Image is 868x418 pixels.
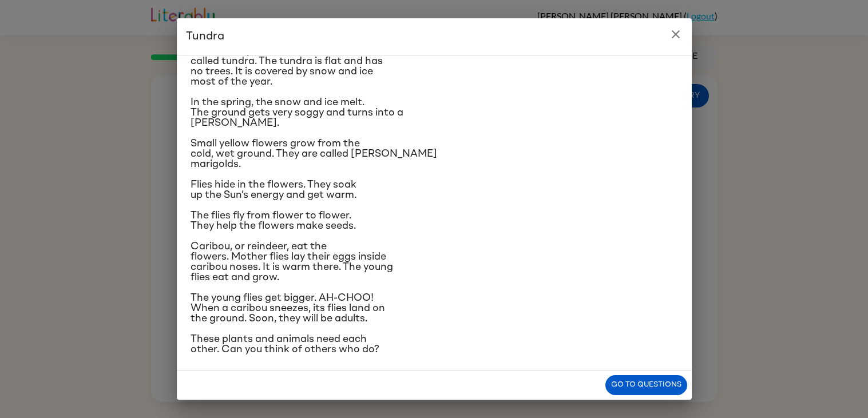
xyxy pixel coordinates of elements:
span: Flies hide in the flowers. They soak up the Sun’s energy and get warm. [191,180,356,200]
h2: Tundra [177,18,692,55]
span: Caribou, or reindeer, eat the flowers. Mother flies lay their eggs inside caribou noses. It is wa... [191,241,393,282]
span: The flies fly from flower to flower. They help the flowers make seeds. [191,210,356,231]
button: Go to questions [605,375,687,395]
span: Small yellow flowers grow from the cold, wet ground. They are called [PERSON_NAME] marigolds. [191,138,437,169]
span: Near the top of the world is land called tundra. The tundra is flat and has no trees. It is cover... [191,46,383,87]
span: These plants and animals need each other. Can you think of others who do? [191,334,379,355]
button: close [664,23,687,46]
span: In the spring, the snow and ice melt. The ground gets very soggy and turns into a [PERSON_NAME]. [191,97,403,128]
span: The young flies get bigger. AH-CHOO! When a caribou sneezes, its flies land on the ground. Soon, ... [191,293,385,324]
